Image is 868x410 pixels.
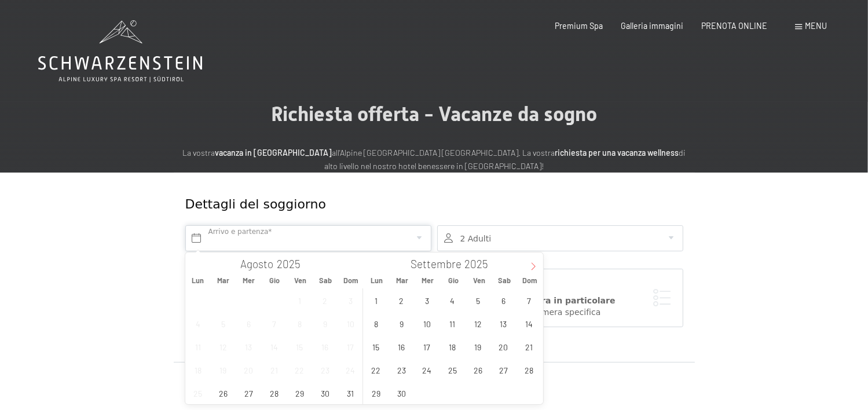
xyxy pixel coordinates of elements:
span: Mer [415,277,441,284]
span: Menu [805,21,827,31]
span: Agosto 29, 2025 [288,382,311,404]
span: Agosto 27, 2025 [237,382,260,404]
span: Agosto 28, 2025 [263,382,285,404]
span: Agosto 8, 2025 [288,312,311,335]
span: Lun [364,277,390,284]
span: Mar [211,277,236,284]
span: Agosto 3, 2025 [339,289,362,312]
span: Settembre 4, 2025 [441,289,464,312]
span: Sab [492,277,517,284]
span: Settembre 3, 2025 [416,289,438,312]
span: Settembre 1, 2025 [365,289,387,312]
span: Agosto 19, 2025 [212,358,235,381]
span: Agosto 17, 2025 [339,335,362,358]
span: Settembre 11, 2025 [441,312,464,335]
span: Settembre 19, 2025 [467,335,489,358]
span: Settembre 8, 2025 [365,312,387,335]
span: Settembre 16, 2025 [390,335,413,358]
span: Mer [236,277,262,284]
span: Settembre 21, 2025 [518,335,540,358]
span: Settembre 9, 2025 [390,312,413,335]
span: Agosto 7, 2025 [263,312,285,335]
span: Agosto 6, 2025 [237,312,260,335]
span: Settembre 27, 2025 [492,358,515,381]
div: Dettagli del soggiorno [185,196,599,214]
span: Settembre 20, 2025 [492,335,515,358]
span: Agosto 4, 2025 [186,312,209,335]
span: Settembre 25, 2025 [441,358,464,381]
span: Agosto 13, 2025 [237,335,260,358]
span: Agosto 10, 2025 [339,312,362,335]
span: Agosto 25, 2025 [186,382,209,404]
span: Ven [466,277,492,284]
input: Year [273,257,312,270]
span: Richiesta offerta - Vacanze da sogno [271,102,597,126]
span: Dom [517,277,543,284]
span: Agosto 11, 2025 [186,335,209,358]
a: Premium Spa [555,21,603,31]
span: Agosto 22, 2025 [288,358,311,381]
p: La vostra all'Alpine [GEOGRAPHIC_DATA] [GEOGRAPHIC_DATA]. La vostra di alto livello nel nostro ho... [180,147,689,173]
span: Agosto 20, 2025 [237,358,260,381]
span: Settembre 10, 2025 [416,312,438,335]
span: Settembre 26, 2025 [467,358,489,381]
span: Settembre 28, 2025 [518,358,540,381]
span: Agosto 18, 2025 [186,358,209,381]
span: Ven [287,277,313,284]
a: PRENOTA ONLINE [701,21,767,31]
span: Settembre 7, 2025 [518,289,540,312]
span: Agosto 5, 2025 [212,312,235,335]
span: Agosto 24, 2025 [339,358,362,381]
span: Gio [262,277,287,284]
span: Agosto 9, 2025 [314,312,336,335]
span: Settembre 24, 2025 [416,358,438,381]
span: Settembre 12, 2025 [467,312,489,335]
a: Galleria immagini [621,21,683,31]
span: Gio [441,277,466,284]
span: Lun [185,277,211,284]
span: Agosto 2, 2025 [314,289,336,312]
span: Dom [338,277,364,284]
span: Settembre 23, 2025 [390,358,413,381]
strong: richiesta per una vacanza wellness [555,148,679,158]
span: Settembre 15, 2025 [365,335,387,358]
span: Agosto 16, 2025 [314,335,336,358]
input: Year [462,257,500,270]
span: Settembre 5, 2025 [467,289,489,312]
span: Agosto 12, 2025 [212,335,235,358]
strong: vacanza in [GEOGRAPHIC_DATA] [215,148,332,158]
span: Settembre 18, 2025 [441,335,464,358]
span: Agosto 21, 2025 [263,358,285,381]
span: Settembre 17, 2025 [416,335,438,358]
span: Settembre 29, 2025 [365,382,387,404]
span: Settembre 13, 2025 [492,312,515,335]
span: Settembre 6, 2025 [492,289,515,312]
span: Settembre 14, 2025 [518,312,540,335]
div: Vorrei scegliere una camera specifica [449,307,671,319]
span: Sab [313,277,338,284]
span: Mar [390,277,415,284]
span: Agosto 15, 2025 [288,335,311,358]
span: Settembre 2, 2025 [390,289,413,312]
span: Settembre [411,259,462,270]
span: Agosto 31, 2025 [339,382,362,404]
span: Agosto 14, 2025 [263,335,285,358]
span: Agosto 26, 2025 [212,382,235,404]
span: Agosto 30, 2025 [314,382,336,404]
span: Agosto 1, 2025 [288,289,311,312]
span: Agosto 23, 2025 [314,358,336,381]
span: Settembre 22, 2025 [365,358,387,381]
div: Prenotare una camera in particolare [449,295,671,307]
span: Agosto [240,259,273,270]
span: Settembre 30, 2025 [390,382,413,404]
